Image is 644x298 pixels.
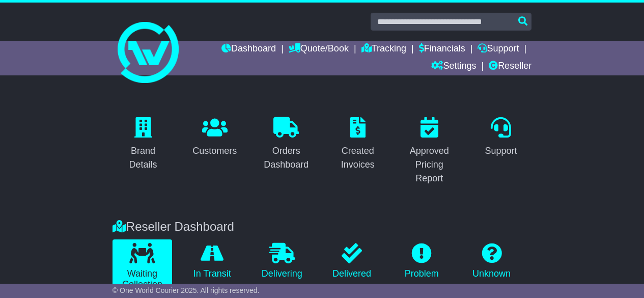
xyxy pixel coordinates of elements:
[256,114,317,175] a: Orders Dashboard
[322,239,381,283] a: Delivered
[221,41,276,58] a: Dashboard
[186,114,243,161] a: Customers
[262,144,311,172] div: Orders Dashboard
[289,41,349,58] a: Quote/Book
[478,41,519,58] a: Support
[399,114,460,189] a: Approved Pricing Report
[107,220,537,234] div: Reseller Dashboard
[489,58,531,75] a: Reseller
[119,144,167,172] div: Brand Details
[113,114,174,175] a: Brand Details
[405,144,454,185] div: Approved Pricing Report
[392,239,452,283] a: Problem
[462,239,521,283] a: Unknown
[182,239,242,283] a: In Transit
[361,41,406,58] a: Tracking
[431,58,476,75] a: Settings
[478,114,523,161] a: Support
[327,114,389,175] a: Created Invoices
[252,239,312,283] a: Delivering
[113,239,172,294] a: Waiting Collection
[113,286,260,294] span: © One World Courier 2025. All rights reserved.
[485,144,517,158] div: Support
[419,41,465,58] a: Financials
[334,144,382,172] div: Created Invoices
[192,144,237,158] div: Customers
